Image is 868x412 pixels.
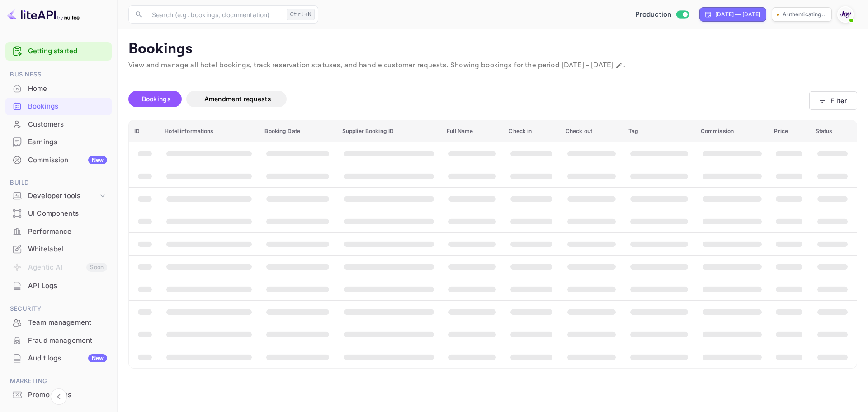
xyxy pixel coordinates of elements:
[159,120,259,142] th: Hotel informations
[28,208,107,219] div: UI Components
[5,205,112,222] a: UI Components
[28,119,107,130] div: Customers
[5,350,112,367] div: Audit logsNew
[5,332,112,349] a: Fraud management
[560,120,623,142] th: Check out
[5,42,112,61] div: Getting started
[28,155,107,166] div: Commission
[5,98,112,115] div: Bookings
[5,241,112,257] a: Whitelabel
[88,354,107,362] div: New
[28,101,107,112] div: Bookings
[28,353,107,364] div: Audit logs
[28,137,107,147] div: Earnings
[635,9,672,20] span: Production
[561,61,613,70] span: [DATE] - [DATE]
[838,7,853,22] img: With Joy
[5,152,112,168] a: CommissionNew
[809,91,857,110] button: Filter
[28,281,107,291] div: API Logs
[695,120,769,142] th: Commission
[7,7,80,22] img: LiteAPI logo
[5,80,112,98] div: Home
[5,304,112,314] span: Security
[614,61,623,70] button: Change date range
[783,10,827,19] p: Authenticating...
[5,241,112,258] div: Whitelabel
[441,120,503,142] th: Full Name
[5,205,112,223] div: UI Components
[337,120,441,142] th: Supplier Booking ID
[28,244,107,255] div: Whitelabel
[5,332,112,350] div: Fraud management
[503,120,560,142] th: Check in
[5,80,112,97] a: Home
[128,60,857,71] p: View and manage all hotel bookings, track reservation statuses, and handle customer requests. Sho...
[128,91,809,107] div: account-settings tabs
[632,9,693,20] div: Switch to Sandbox mode
[5,188,112,204] div: Developer tools
[287,9,315,20] div: Ctrl+K
[5,277,112,295] div: API Logs
[5,133,112,150] a: Earnings
[5,116,112,133] a: Customers
[5,386,112,404] div: Promo codes
[142,95,171,103] span: Bookings
[5,98,112,114] a: Bookings
[5,70,112,80] span: Business
[5,314,112,331] a: Team management
[28,336,107,346] div: Fraud management
[5,277,112,294] a: API Logs
[146,5,283,24] input: Search (e.g. bookings, documentation)
[128,40,857,58] p: Bookings
[259,120,336,142] th: Booking Date
[28,227,107,237] div: Performance
[5,152,112,169] div: CommissionNew
[5,223,112,240] a: Performance
[28,191,98,201] div: Developer tools
[204,95,271,103] span: Amendment requests
[769,120,810,142] th: Price
[129,120,159,142] th: ID
[715,10,760,19] div: [DATE] — [DATE]
[28,317,107,328] div: Team management
[623,120,695,142] th: Tag
[5,350,112,366] a: Audit logsNew
[5,133,112,151] div: Earnings
[28,46,107,57] a: Getting started
[129,120,857,368] table: booking table
[5,223,112,241] div: Performance
[88,156,107,164] div: New
[5,314,112,331] div: Team management
[810,120,857,142] th: Status
[5,178,112,188] span: Build
[5,376,112,386] span: Marketing
[5,386,112,403] a: Promo codes
[51,388,67,405] button: Collapse navigation
[5,116,112,133] div: Customers
[28,390,107,400] div: Promo codes
[28,84,107,94] div: Home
